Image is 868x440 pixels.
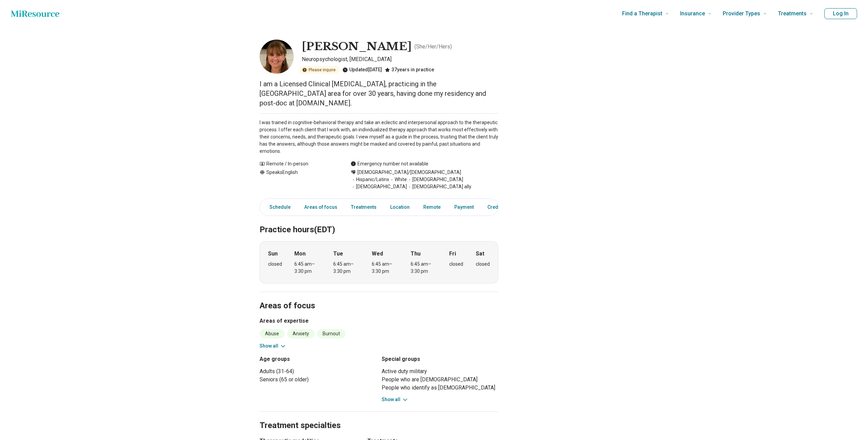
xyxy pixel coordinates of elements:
a: Schedule [261,200,295,214]
div: Please inquire [299,66,340,74]
strong: Thu [411,250,421,258]
strong: Mon [294,250,306,258]
div: 6:45 am – 3:30 pm [372,261,398,275]
h2: Treatment specialties [260,404,498,431]
div: closed [449,261,463,268]
li: Abuse [260,329,284,338]
div: Emergency number not available [351,160,428,167]
p: I was trained in cognitive-behavioral therapy and take an eclectic and interpersonal approach to ... [260,119,498,155]
span: [DEMOGRAPHIC_DATA]/[DEMOGRAPHIC_DATA] [357,169,461,176]
div: closed [476,261,490,268]
div: Speaks English [260,169,337,190]
button: Log In [824,8,857,19]
span: [DEMOGRAPHIC_DATA] [407,176,463,183]
li: People who identify as [DEMOGRAPHIC_DATA] [382,384,498,392]
span: Provider Types [723,9,760,18]
h3: Age groups [260,355,376,363]
li: Active duty military [382,367,498,376]
span: Insurance [680,9,705,18]
a: Payment [450,200,478,214]
strong: Tue [333,250,343,258]
p: Neuropsychologist, [MEDICAL_DATA] [302,55,498,63]
span: Hispanic/Latinx [351,176,389,183]
p: I am a Licensed Clinical [MEDICAL_DATA], practicing in the [GEOGRAPHIC_DATA] area for over 30 yea... [260,79,498,108]
p: ( She/Her/Hers ) [414,43,452,51]
img: Terry Muller, Neuropsychologist [260,40,294,74]
a: Areas of focus [300,200,341,214]
button: Show all [260,342,286,350]
div: Remote / In-person [260,160,337,167]
span: Treatments [778,9,807,18]
div: 6:45 am – 3:30 pm [411,261,437,275]
a: Remote [419,200,445,214]
strong: Sat [476,250,484,258]
div: When does the program meet? [260,241,498,283]
li: People who are [DEMOGRAPHIC_DATA] [382,376,498,384]
strong: Wed [372,250,383,258]
h2: Areas of focus [260,284,498,312]
li: Seniors (65 or older) [260,376,376,384]
span: Find a Therapist [622,9,662,18]
h3: Special groups [382,355,498,363]
a: Home page [11,7,59,20]
a: Treatments [347,200,381,214]
span: [DEMOGRAPHIC_DATA] [351,183,407,190]
h1: [PERSON_NAME] [302,40,412,54]
li: Burnout [317,329,345,338]
a: Credentials [483,200,517,214]
div: Updated [DATE] [342,66,382,74]
span: White [389,176,407,183]
h3: Areas of expertise [260,317,498,325]
button: Show all [382,396,409,403]
div: 6:45 am – 3:30 pm [294,261,321,275]
li: Anxiety [287,329,314,338]
a: Location [386,200,414,214]
div: closed [268,261,282,268]
div: 37 years in practice [385,66,434,74]
span: [DEMOGRAPHIC_DATA] ally [407,183,471,190]
li: Adults (31-64) [260,367,376,376]
strong: Sun [268,250,278,258]
div: 6:45 am – 3:30 pm [333,261,359,275]
strong: Fri [449,250,456,258]
h2: Practice hours (EDT) [260,208,498,236]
